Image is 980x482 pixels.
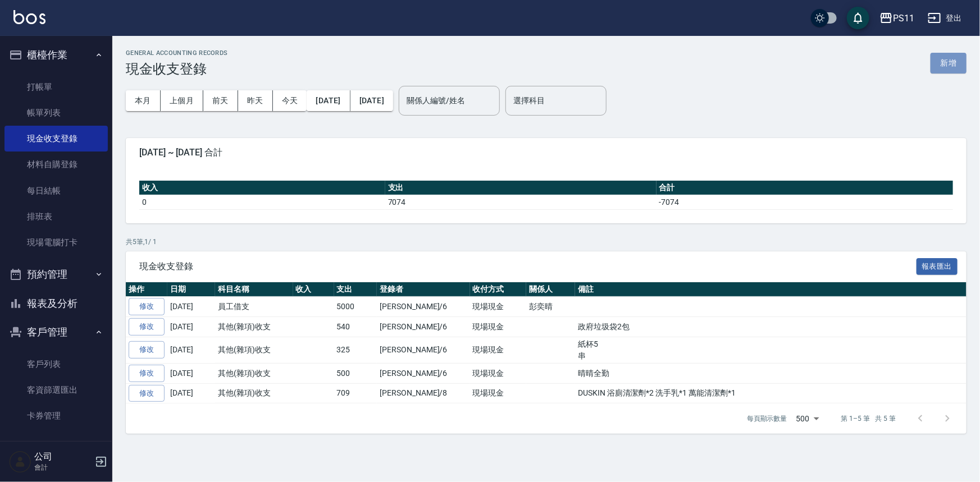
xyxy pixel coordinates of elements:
td: 其他(雜項)收支 [215,317,293,337]
a: 修改 [129,365,165,382]
span: [DATE] ~ [DATE] 合計 [139,147,953,158]
a: 修改 [129,341,165,359]
td: 325 [334,337,377,363]
button: 報表及分析 [4,289,108,318]
button: 今天 [273,90,307,111]
td: [DATE] [167,337,215,363]
td: [DATE] [167,383,215,403]
th: 收入 [139,181,385,195]
a: 客資篩選匯出 [4,377,108,403]
p: 每頁顯示數量 [747,414,787,424]
th: 關係人 [526,282,575,297]
button: PS11 [875,7,919,30]
th: 支出 [334,282,377,297]
a: 材料自購登錄 [4,152,108,177]
th: 合計 [657,181,953,195]
a: 卡券管理 [4,403,108,429]
td: [PERSON_NAME]/8 [377,383,470,403]
a: 排班表 [4,204,108,229]
td: 其他(雜項)收支 [215,337,293,363]
button: [DATE] [350,90,393,111]
a: 新增 [931,57,967,68]
td: 員工借支 [215,297,293,317]
a: 報表匯出 [917,260,958,271]
a: 每日結帳 [4,178,108,204]
button: 行銷工具 [4,434,108,463]
td: 7074 [385,195,657,209]
button: [DATE] [307,90,350,111]
td: 540 [334,317,377,337]
button: 本月 [126,90,161,111]
th: 日期 [167,282,215,297]
th: 收付方式 [470,282,527,297]
td: 其他(雜項)收支 [215,383,293,403]
th: 收入 [293,282,334,297]
td: [DATE] [167,317,215,337]
td: 現場現金 [470,317,527,337]
a: 帳單列表 [4,100,108,126]
td: [PERSON_NAME]/6 [377,317,470,337]
a: 現金收支登錄 [4,126,108,152]
td: 現場現金 [470,337,527,363]
button: 昨天 [238,90,273,111]
td: 現場現金 [470,363,527,383]
td: [PERSON_NAME]/6 [377,337,470,363]
td: 彭奕晴 [526,297,575,317]
button: 新增 [931,53,967,74]
td: -7074 [657,195,953,209]
th: 備註 [575,282,967,297]
td: 500 [334,363,377,383]
button: 客戶管理 [4,318,108,347]
button: 前天 [203,90,238,111]
td: [DATE] [167,363,215,383]
button: 櫃檯作業 [4,40,108,70]
img: Logo [13,10,45,24]
a: 修改 [129,298,165,315]
a: 打帳單 [4,74,108,100]
div: PS11 [893,11,914,25]
p: 共 5 筆, 1 / 1 [126,237,967,247]
th: 科目名稱 [215,282,293,297]
button: save [847,7,869,29]
th: 操作 [126,282,167,297]
button: 預約管理 [4,260,108,289]
th: 支出 [385,181,657,195]
td: [PERSON_NAME]/6 [377,297,470,317]
td: 現場現金 [470,297,527,317]
td: 其他(雜項)收支 [215,363,293,383]
div: 500 [792,403,823,434]
p: 會計 [34,462,92,472]
td: 0 [139,195,385,209]
span: 現金收支登錄 [139,261,917,272]
h3: 現金收支登錄 [126,61,228,77]
h5: 公司 [34,451,92,462]
th: 登錄者 [377,282,470,297]
button: 登出 [923,8,967,29]
a: 修改 [129,385,165,402]
a: 客戶列表 [4,351,108,377]
td: [PERSON_NAME]/6 [377,363,470,383]
td: 709 [334,383,377,403]
button: 報表匯出 [917,258,958,276]
td: 現場現金 [470,383,527,403]
td: 紙杯5 串 [575,337,967,363]
p: 第 1–5 筆 共 5 筆 [841,414,896,424]
a: 修改 [129,318,165,336]
td: 晴晴全勤 [575,363,967,383]
h2: GENERAL ACCOUNTING RECORDS [126,49,228,57]
img: Person [9,451,31,473]
button: 上個月 [161,90,203,111]
td: DUSKIN 浴廁清潔劑*2 洗手乳*1 萬能清潔劑*1 [575,383,967,403]
td: [DATE] [167,297,215,317]
td: 5000 [334,297,377,317]
td: 政府垃圾袋2包 [575,317,967,337]
a: 現場電腦打卡 [4,229,108,255]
